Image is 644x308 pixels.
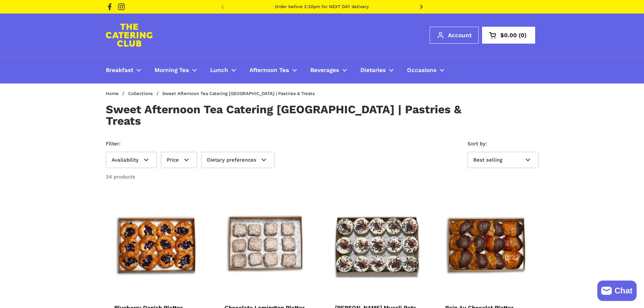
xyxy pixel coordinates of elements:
[310,67,339,74] span: Beverages
[595,281,639,303] inbox-online-store-chat: Shopify online store chat
[162,91,315,96] span: Sweet Afternoon Tea Catering [GEOGRAPHIC_DATA] | Pastries & Treats
[275,4,369,9] a: Order before 2:30pm for NEXT DAY delivery
[243,62,304,78] a: Afternoon Tea
[106,91,323,96] nav: breadcrumbs
[360,67,386,74] span: Dietaries
[106,67,133,74] span: Breakfast
[148,62,204,78] a: Morning Tea
[106,194,208,296] img: Blueberry Danish Platter
[407,67,436,74] span: Occasions
[500,32,517,38] span: $0.00
[354,62,400,78] a: Dietaries
[201,152,275,168] summary: Dietary preferences
[249,67,289,74] span: Afternoon Tea
[430,27,479,44] a: Account
[154,67,189,74] span: Morning Tea
[106,173,135,181] p: 34 products
[216,194,318,296] img: Chocolate Lamington Platter
[207,157,256,163] span: Dietary preferences
[112,157,139,163] span: Availability
[167,157,179,163] span: Price
[106,91,119,96] a: Home
[304,62,354,78] a: Beverages
[99,62,148,78] a: Breakfast
[327,194,428,296] img: Bircher Muesli Pots
[204,62,243,78] a: Lunch
[128,91,153,96] a: Collections
[106,24,152,47] img: The Catering Club
[106,104,495,126] h1: Sweet Afternoon Tea Catering [GEOGRAPHIC_DATA] | Pastries & Treats
[157,91,159,96] span: /
[122,91,124,96] span: /
[161,152,197,168] summary: Price
[106,152,157,168] summary: Availability
[517,32,528,38] span: 0
[210,67,228,74] span: Lunch
[437,194,539,296] img: Pain Au Chocolat Platter
[106,140,279,148] p: Filter:
[468,140,539,148] label: Sort by:
[400,62,451,78] a: Occasions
